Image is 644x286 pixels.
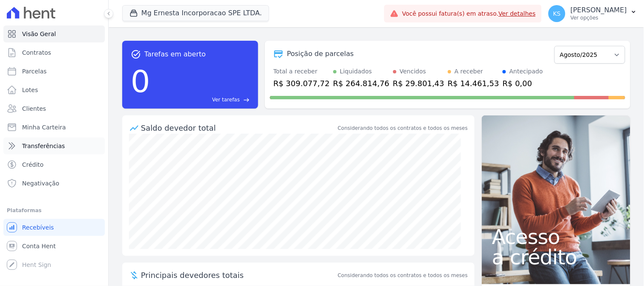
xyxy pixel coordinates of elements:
div: Total a receber [273,67,330,76]
a: Ver detalhes [499,10,536,17]
a: Conta Hent [3,238,105,255]
span: Acesso [492,227,620,247]
span: Minha Carteira [22,123,66,132]
div: R$ 309.077,72 [273,78,330,89]
div: R$ 264.814,76 [333,78,390,89]
div: Posição de parcelas [287,49,354,59]
div: Vencidos [400,67,426,76]
a: Contratos [3,44,105,61]
span: Visão Geral [22,30,56,38]
span: task_alt [131,49,141,59]
span: KS [553,11,561,17]
div: R$ 14.461,53 [448,78,499,89]
a: Lotes [3,81,105,98]
a: Parcelas [3,63,105,80]
div: Saldo devedor total [141,122,336,134]
span: Recebíveis [22,223,54,232]
span: Você possui fatura(s) em atraso. [402,9,536,18]
button: KS [PERSON_NAME] Ver opções [542,2,644,25]
span: Ver tarefas [212,96,240,104]
a: Negativação [3,175,105,192]
span: Negativação [22,179,59,188]
a: Transferências [3,137,105,154]
span: Principais devedores totais [141,269,336,281]
a: Crédito [3,156,105,173]
div: Considerando todos os contratos e todos os meses [338,124,468,132]
div: R$ 29.801,43 [393,78,444,89]
span: Contratos [22,48,51,57]
span: a crédito [492,247,620,267]
div: Plataformas [7,205,101,216]
a: Clientes [3,100,105,117]
span: Lotes [22,86,38,94]
p: Ver opções [571,14,627,21]
span: Crédito [22,160,44,169]
div: R$ 0,00 [503,78,543,89]
div: Liquidados [340,67,372,76]
a: Visão Geral [3,25,105,42]
button: Mg Ernesta Incorporacao SPE LTDA. [122,5,269,21]
span: Transferências [22,142,65,150]
span: Clientes [22,104,46,113]
a: Ver tarefas east [154,96,250,104]
a: Minha Carteira [3,119,105,136]
span: Parcelas [22,67,47,76]
a: Recebíveis [3,219,105,236]
div: A receber [455,67,484,76]
span: Considerando todos os contratos e todos os meses [338,272,468,279]
div: Antecipado [509,67,543,76]
span: east [243,97,250,103]
span: Tarefas em aberto [144,49,206,59]
div: 0 [131,59,150,104]
p: [PERSON_NAME] [571,6,627,14]
span: Conta Hent [22,242,56,250]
